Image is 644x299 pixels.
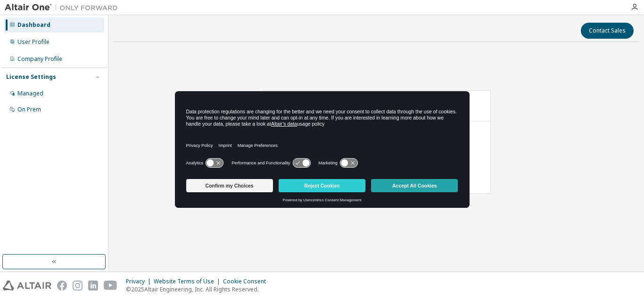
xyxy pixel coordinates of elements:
div: On Prem [17,106,41,113]
div: Privacy [126,278,154,285]
img: facebook.svg [57,281,67,290]
img: altair_logo.svg [3,281,51,290]
div: Managed [17,90,43,97]
p: © 2025 Altair Engineering, Inc. All Rights Reserved. [126,285,272,293]
div: Website Terms of Use [154,278,223,285]
button: Contact Sales [581,23,634,39]
img: linkedin.svg [88,281,98,290]
img: Altair One [5,3,123,12]
div: Cookie Consent [223,278,272,285]
img: instagram.svg [73,281,83,290]
div: User Profile [17,38,50,46]
div: Dashboard [17,21,50,29]
div: Company Profile [17,55,62,63]
img: youtube.svg [104,281,117,290]
div: License Settings [6,73,56,81]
